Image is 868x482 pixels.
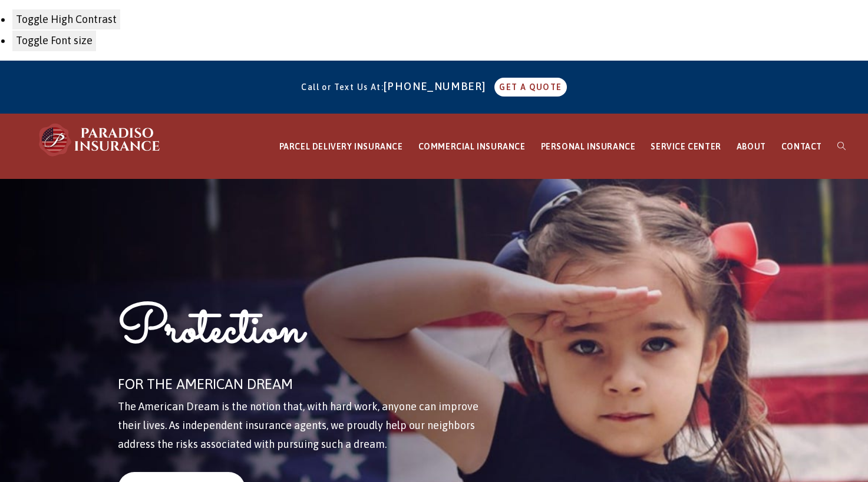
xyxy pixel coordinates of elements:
[301,82,384,92] span: Call or Text Us At:
[729,114,774,179] a: ABOUT
[272,114,411,179] a: PARCEL DELIVERY INSURANCE
[118,400,478,451] span: The American Dream is the notion that, with hard work, anyone can improve their lives. As indepen...
[411,114,533,179] a: COMMERCIAL INSURANCE
[643,114,728,179] a: SERVICE CENTER
[384,80,492,92] a: [PHONE_NUMBER]
[737,142,766,151] span: ABOUT
[35,122,165,158] img: Paradiso Insurance
[533,114,643,179] a: PERSONAL INSURANCE
[781,142,822,151] span: CONTACT
[16,13,117,25] span: Toggle High Contrast
[12,9,121,30] button: Toggle High Contrast
[118,297,501,371] h1: Protection
[418,142,526,151] span: COMMERCIAL INSURANCE
[541,142,636,151] span: PERSONAL INSURANCE
[16,34,93,46] span: Toggle Font size
[118,376,293,392] span: FOR THE AMERICAN DREAM
[494,78,566,97] a: GET A QUOTE
[651,142,721,151] span: SERVICE CENTER
[774,114,830,179] a: CONTACT
[12,30,97,51] button: Toggle Font size
[279,142,403,151] span: PARCEL DELIVERY INSURANCE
